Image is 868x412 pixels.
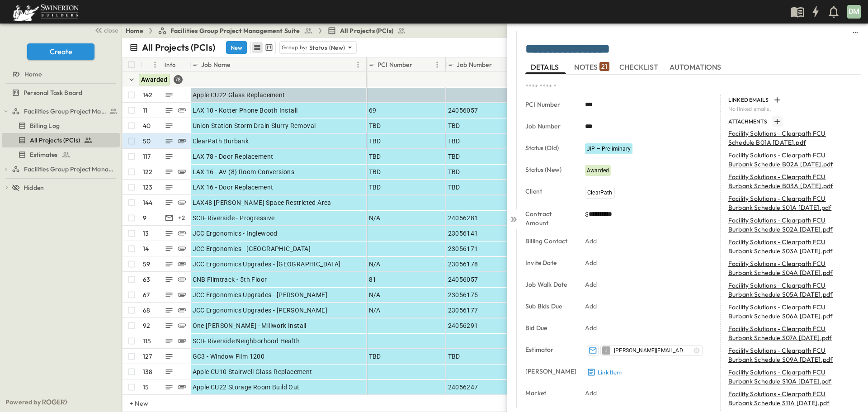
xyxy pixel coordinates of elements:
[585,323,597,332] p: Add
[193,275,267,284] span: CNB Filmtrack - 5th Floor
[448,152,460,161] span: TBD
[163,57,190,72] div: Info
[30,150,58,159] span: Estimates
[193,167,295,176] span: LAX 16 - AV (8) Room Conversions
[142,41,215,54] p: All Projects (PCIs)
[24,183,44,192] span: Hidden
[165,52,176,77] div: Info
[250,41,276,54] div: table view
[525,323,572,332] p: Bid Due
[193,198,331,207] span: LAX48 [PERSON_NAME] Space Restricted Area
[587,146,631,152] span: JIP – Preliminary
[728,151,843,169] p: Facility Solutions - Clearpath FCU Burbank Schedule B02A [DATE].pdf
[201,60,230,69] p: Job Name
[143,167,153,176] p: 122
[141,76,168,83] span: Awarded
[728,259,843,277] p: Facility Solutions - Clearpath FCU Burbank Schedule S04A [DATE].pdf
[30,121,60,130] span: Billing Log
[728,118,770,125] p: ATTACHMENTS
[525,143,572,152] p: Status (Old)
[27,43,94,60] button: Create
[143,306,150,315] p: 68
[448,244,478,253] span: 23056171
[369,352,381,361] span: TBD
[226,41,247,54] button: New
[174,75,183,84] div: 78
[448,290,478,299] span: 23056175
[2,147,120,162] div: test
[193,290,328,299] span: JCC Ergonomics Upgrades - [PERSON_NAME]
[193,306,328,315] span: JCC Ergonomics Upgrades - [PERSON_NAME]
[143,106,147,115] p: 11
[150,59,160,70] button: Menu
[126,26,143,35] a: Home
[170,26,300,35] span: Facilities Group Project Management Suite
[143,383,149,392] p: 15
[369,306,381,315] span: N/A
[176,213,187,223] div: + 2
[193,121,316,130] span: Union Station Storm Drain Slurry Removal
[2,162,120,176] div: test
[232,60,242,70] button: Sort
[585,366,624,379] button: Link Item
[728,105,855,113] p: No linked emails.
[448,106,478,115] span: 24056057
[525,258,572,267] p: Invite Date
[143,213,146,223] p: 9
[525,345,572,354] p: Estimator
[193,383,300,392] span: Apple CU22 Storage Room Build Out
[728,324,843,342] p: Facility Solutions - Clearpath FCU Burbank Schedule S07A [DATE].pdf
[525,302,572,311] p: Sub Bids Due
[585,237,597,246] p: Add
[448,321,478,330] span: 24056291
[457,60,492,69] p: Job Number
[143,121,151,130] p: 40
[340,26,393,35] span: All Projects (PCIs)
[143,352,152,361] p: 127
[525,280,572,289] p: Job Walk Date
[143,336,151,346] p: 115
[448,213,478,223] span: 24056281
[847,5,861,19] div: DM
[448,167,460,176] span: TBD
[525,209,572,227] p: Contract Amount
[24,70,42,79] span: Home
[585,211,589,218] span: $
[193,229,278,238] span: JCC Ergonomics - Inglewood
[144,60,154,70] button: Sort
[30,136,80,145] span: All Projects (PCIs)
[282,43,307,52] p: Group by:
[448,275,478,284] span: 24056057
[369,213,381,223] span: N/A
[585,280,597,289] p: Add
[448,260,478,269] span: 23056178
[369,137,381,146] span: TBD
[193,244,311,253] span: JCC Ergonomics - [GEOGRAPHIC_DATA]
[587,189,613,196] span: ClearPath
[448,352,460,361] span: TBD
[369,167,381,176] span: TBD
[601,62,607,71] p: 21
[525,367,572,376] p: [PERSON_NAME]
[728,194,843,212] p: Facility Solutions - Clearpath FCU Burbank Schedule S01A [DATE].pdf
[525,187,572,196] p: Client
[574,63,609,71] span: NOTES
[369,260,381,269] span: N/A
[24,165,116,174] span: Facilities Group Project Management Suite (Copy)
[143,137,151,146] p: 50
[143,321,150,330] p: 92
[193,260,341,269] span: JCC Ergonomics Upgrades - [GEOGRAPHIC_DATA]
[525,237,572,246] p: Billing Contact
[377,60,412,69] p: PCI Number
[309,43,345,52] p: Status (New)
[252,42,263,53] button: row view
[353,59,363,70] button: Menu
[369,121,381,130] span: TBD
[585,302,597,311] p: Add
[728,303,843,321] p: Facility Solutions - Clearpath FCU Burbank Schedule S06A [DATE].pdf
[728,96,770,104] p: LINKED EMAILS
[728,368,843,386] p: Facility Solutions - Clearpath FCU Burbank Schedule S10A [DATE].pdf
[531,63,561,71] span: DETAILS
[143,152,151,161] p: 117
[130,399,135,408] p: + New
